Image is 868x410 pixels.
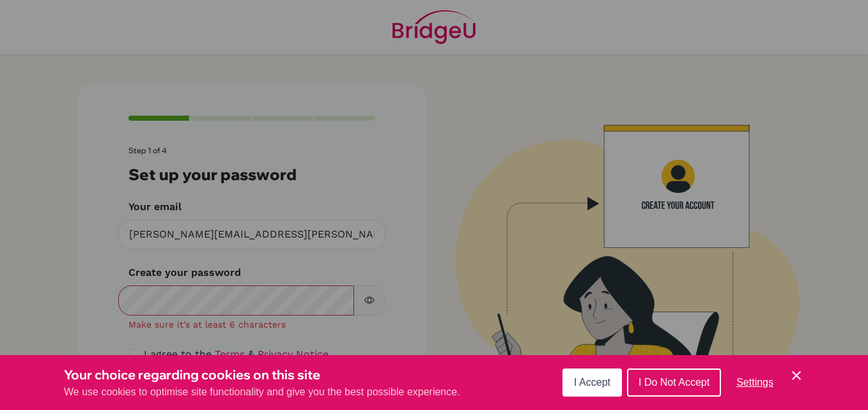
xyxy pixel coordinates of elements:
span: I Accept [574,377,610,388]
span: Settings [736,377,773,388]
button: Save and close [789,368,804,383]
span: I Do Not Accept [639,377,709,388]
p: We use cookies to optimise site functionality and give you the best possible experience. [64,384,460,400]
button: Settings [726,370,784,395]
h3: Your choice regarding cookies on this site [64,365,460,384]
button: I Do Not Accept [627,368,721,397]
button: I Accept [562,368,622,397]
